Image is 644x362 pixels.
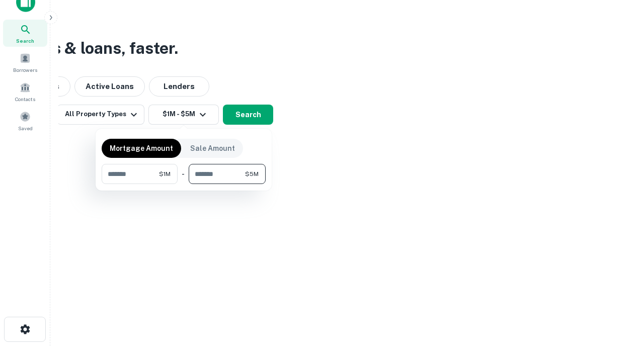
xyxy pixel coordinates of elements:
[594,282,644,330] iframe: Chat Widget
[159,169,171,178] span: $1M
[190,143,235,154] p: Sale Amount
[182,164,185,184] div: -
[110,143,173,154] p: Mortgage Amount
[245,169,259,178] span: $5M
